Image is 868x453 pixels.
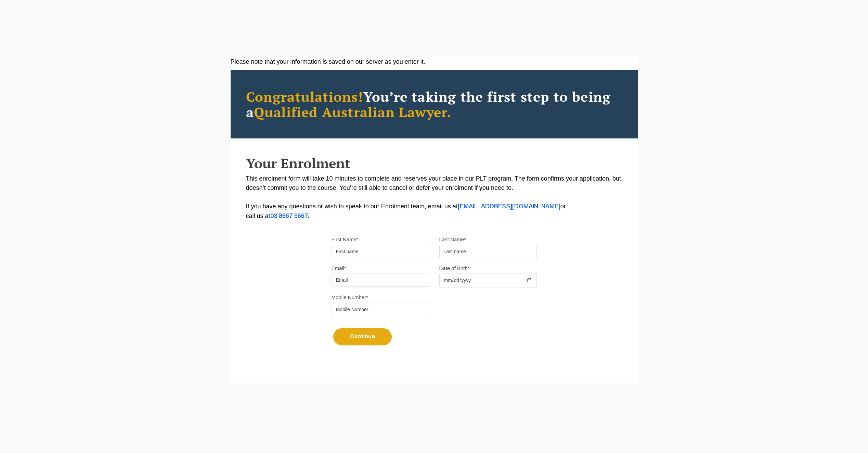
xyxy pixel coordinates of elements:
[439,236,466,243] label: Last Name*
[332,265,346,272] label: Email*
[246,156,622,171] h2: Your Enrolment
[439,265,470,272] label: Date of Birth*
[246,89,622,120] h2: You’re taking the first step to being a
[333,328,392,345] button: Continue
[458,204,560,209] a: [EMAIL_ADDRESS][DOMAIN_NAME]
[254,103,452,121] span: Qualified Australian Lawyer.
[332,245,429,258] input: First name
[246,174,622,221] p: This enrolment form will take 10 minutes to complete and reserves your place in our PLT program. ...
[332,236,359,243] label: First Name*
[332,294,368,301] label: Mobile Number*
[231,57,638,66] div: Please note that your information is saved on our server as you enter it.
[332,273,429,287] input: Email
[270,213,308,219] a: 03 8667 5667
[439,245,537,258] input: Last name
[246,87,363,106] span: Congratulations!
[332,303,429,316] input: Mobile Number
